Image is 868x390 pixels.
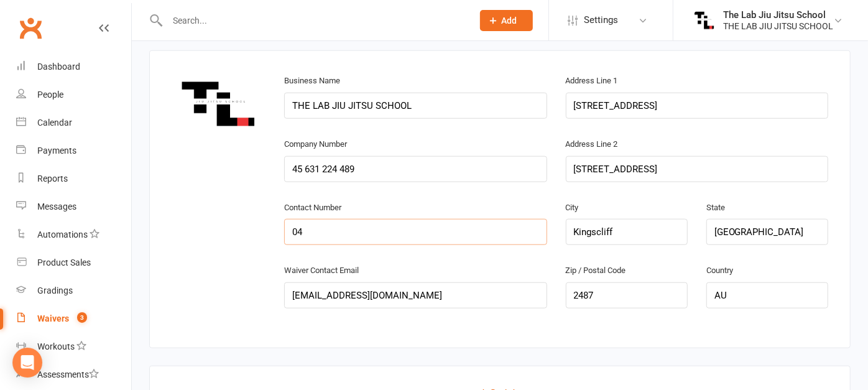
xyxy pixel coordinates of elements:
[164,12,464,29] input: Search...
[16,361,131,389] a: Assessments
[37,341,75,351] div: Workouts
[566,75,618,88] label: Address Line 1
[566,264,626,277] label: Zip / Postal Code
[12,348,42,378] div: Open Intercom Messenger
[37,369,99,379] div: Assessments
[16,81,131,109] a: People
[284,264,359,277] label: Waiver Contact Email
[480,10,533,31] button: Add
[502,16,517,26] span: Add
[284,138,347,151] label: Company Number
[16,53,131,81] a: Dashboard
[284,75,340,88] label: Business Name
[566,138,618,151] label: Address Line 2
[16,165,131,193] a: Reports
[37,313,69,323] div: Waivers
[37,146,76,156] div: Payments
[16,305,131,333] a: Waivers 3
[16,221,131,249] a: Automations
[37,230,88,239] div: Automations
[37,174,68,183] div: Reports
[37,286,73,295] div: Gradings
[16,137,131,165] a: Payments
[284,202,341,215] label: Contact Number
[172,73,265,136] img: 0dbdcfb2-826c-4dee-8bc3-6790c9a4dfec.jpg
[77,312,87,323] span: 3
[37,258,91,267] div: Product Sales
[566,202,579,215] label: City
[16,333,131,361] a: Workouts
[37,90,63,100] div: People
[16,193,131,221] a: Messages
[37,202,76,211] div: Messages
[15,12,46,44] a: Clubworx
[16,277,131,305] a: Gradings
[692,8,717,33] img: thumb_image1724036037.png
[584,6,618,34] span: Settings
[16,109,131,137] a: Calendar
[37,118,72,128] div: Calendar
[37,62,80,72] div: Dashboard
[706,202,725,215] label: State
[16,249,131,277] a: Product Sales
[723,21,833,32] div: THE LAB JIU JITSU SCHOOL
[706,264,733,277] label: Country
[723,9,833,21] div: The Lab Jiu Jitsu School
